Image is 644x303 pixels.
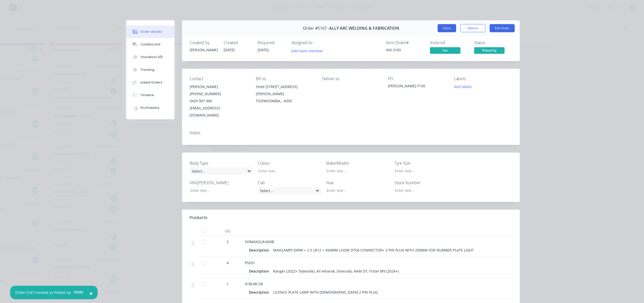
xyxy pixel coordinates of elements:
[256,83,314,97] div: Shed [STREET_ADDRESS][PERSON_NAME]
[329,26,399,31] span: ALLY ARC WELDING & FABRICATION
[474,40,512,45] div: Status
[245,239,274,244] span: SOMAXI2LR/450B
[140,68,154,72] div: Tracking
[430,47,460,54] span: Yes
[388,83,446,90] div: [PERSON_NAME] F150
[292,40,342,45] div: Assigned to
[258,187,321,194] div: Select...
[15,290,71,295] div: Order 5167 marked as Picked Up
[388,76,446,81] div: PO
[386,40,424,45] div: Xero Order #
[140,93,154,97] div: Timeline
[395,160,458,166] label: Tyre Size
[140,80,162,85] div: Linked Orders
[271,289,380,296] div: LICENCE PLATE LAMP WITH [DEMOGRAPHIC_DATA] 2 PIN PLUG
[190,167,253,175] div: Select...
[454,76,512,81] div: Labels
[256,76,314,81] div: Bill to
[249,267,271,275] div: Description
[430,40,468,45] div: Invoiced
[190,97,248,105] div: 0429 307 960
[386,47,424,53] div: INV-3165
[451,83,475,90] button: Add labels
[190,83,248,119] div: [PERSON_NAME][PHONE_NUMBER]0429 307 960[EMAIL_ADDRESS][DOMAIN_NAME]
[90,290,93,297] span: ×
[249,246,271,254] div: Description
[227,239,229,244] span: 2
[84,287,98,299] button: Close
[140,55,163,59] div: Checklists 0/0
[224,47,235,52] span: [DATE]
[190,130,512,135] div: Notes
[256,97,314,105] div: TOOWOOMBA, , 4350
[71,288,86,296] button: Undo
[245,260,255,265] span: PSE01
[126,63,174,76] button: Tracking
[289,47,326,54] button: Add team member
[126,25,174,38] button: Order details
[474,47,505,55] button: Picked Up
[190,105,248,119] div: [EMAIL_ADDRESS][DOMAIN_NAME]
[140,106,159,110] div: Profitability
[245,281,263,286] span: 41BLMCSB
[322,76,380,81] div: Deliver to
[490,24,515,32] button: Edit Order
[126,89,174,102] button: Timeline
[212,226,243,236] div: Qty
[474,47,505,54] span: Picked Up
[224,40,252,45] div: Created
[258,47,269,52] span: [DATE]
[126,76,174,89] button: Linked Orders
[126,38,174,51] button: Collaborate
[190,90,248,97] div: [PHONE_NUMBER]
[258,40,285,45] div: Required
[126,51,174,63] button: Checklists 0/0
[227,281,229,287] span: 1
[190,160,253,166] label: Body Type
[292,47,326,54] button: Add team member
[256,83,314,105] div: Shed [STREET_ADDRESS][PERSON_NAME]TOOWOOMBA, , 4350
[326,180,389,186] label: Year
[258,180,321,186] label: Cab
[190,40,218,45] div: Created by
[190,76,248,81] div: Contact
[460,24,486,32] button: Options
[271,267,401,275] div: Ranger (2022+ Styleside), All Amarok, Silverado, RAM DT, Triton MV (2024+)
[258,160,321,166] label: Colour
[190,47,218,53] div: [PERSON_NAME]
[190,83,248,90] div: [PERSON_NAME]
[249,289,271,296] div: Description
[438,24,456,32] button: Close
[326,160,389,166] label: Make/Model
[271,246,476,254] div: MAXILAMPC3XRW + 2 X LR12 + 450MM LOOM DT04 CONNECTOR+ 2 PIN PLUG WITH 200MM FOR NUMBER PLATE LIGHT
[140,29,162,34] div: Order details
[126,102,174,114] button: Profitability
[190,215,207,221] div: Products
[303,26,329,31] span: Order #5167 -
[190,180,253,186] label: VIN/[PERSON_NAME]
[227,260,229,265] span: 4
[395,180,458,186] label: Stock Number
[140,42,160,47] div: Collaborate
